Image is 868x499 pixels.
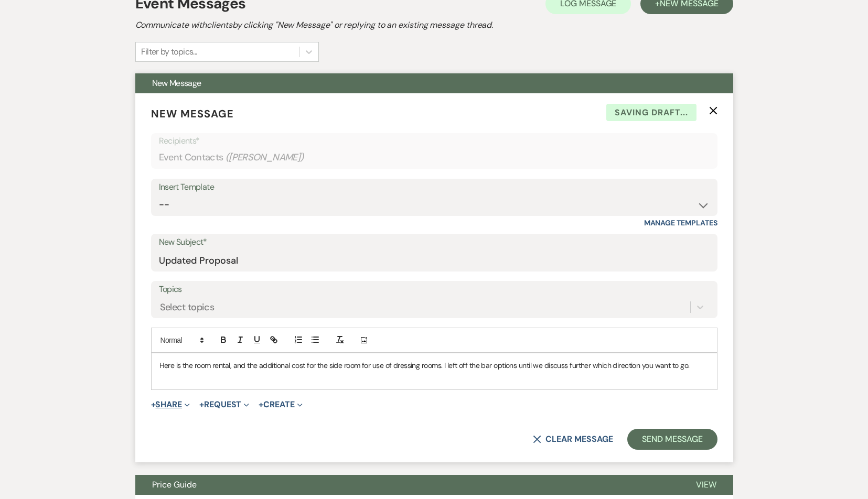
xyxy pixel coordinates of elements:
span: ( [PERSON_NAME] ) [226,150,304,165]
div: Insert Template [159,180,710,195]
h2: Communicate with clients by clicking "New Message" or replying to an existing message thread. [135,19,733,31]
div: Filter by topics... [141,46,197,58]
span: New Message [151,107,234,121]
span: + [259,400,263,409]
span: Price Guide [152,479,197,490]
button: Clear message [533,435,613,443]
label: New Subject* [159,235,710,250]
button: Price Guide [135,475,679,495]
span: View [696,479,716,490]
span: + [151,400,156,409]
div: Select topics [160,300,215,314]
a: Manage Templates [644,218,717,227]
label: Topics [159,282,710,297]
p: Recipients* [159,134,710,148]
button: Send Message [627,429,717,450]
span: Saving draft... [606,104,696,122]
button: View [679,475,733,495]
button: Share [151,400,190,409]
span: + [199,400,204,409]
p: Here is the room rental, and the additional cost for the side room for use of dressing rooms. I l... [159,360,709,371]
div: Event Contacts [159,147,710,168]
button: Create [259,400,302,409]
button: Request [199,400,249,409]
span: New Message [152,78,201,89]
